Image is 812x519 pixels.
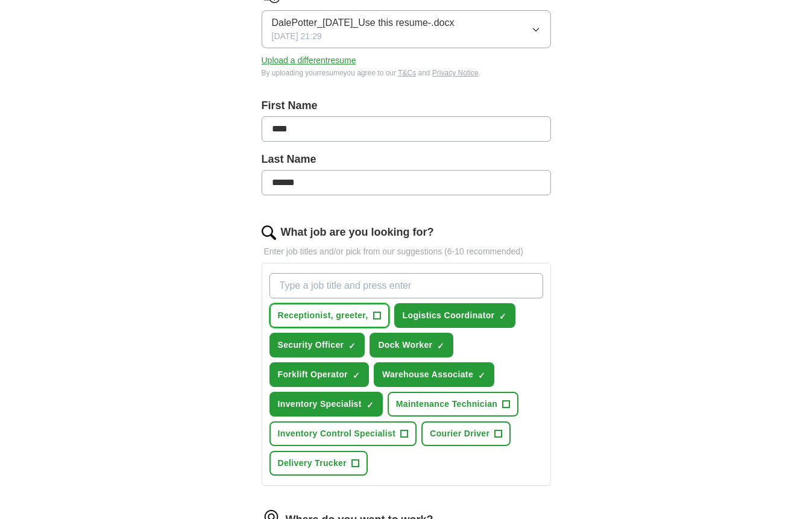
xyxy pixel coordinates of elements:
[432,69,479,77] a: Privacy Notice
[374,362,494,387] button: Warehouse Associate✓
[278,368,348,381] span: Forklift Operator
[278,427,396,440] span: Inventory Control Specialist
[398,69,416,77] a: T&Cs
[437,341,444,351] span: ✓
[394,303,516,328] button: Logistics Coordinator✓
[262,151,551,168] label: Last Name
[421,421,511,446] button: Courier Driver
[430,427,489,440] span: Courier Driver
[281,224,434,241] label: What job are you looking for?
[272,16,455,30] span: DalePotter_[DATE]_Use this resume-.docx
[278,309,368,322] span: Receptionist, greeter,
[499,312,506,321] span: ✓
[378,339,432,351] span: Dock Worker
[403,309,495,322] span: Logistics Coordinator
[269,392,383,417] button: Inventory Specialist✓
[262,54,356,67] button: Upload a differentresume
[269,303,389,328] button: Receptionist, greeter,
[262,245,551,258] p: Enter job titles and/or pick from our suggestions (6-10 recommended)
[269,362,369,387] button: Forklift Operator✓
[269,421,417,446] button: Inventory Control Specialist
[262,225,276,240] img: search.png
[278,457,347,470] span: Delivery Trucker
[478,371,485,380] span: ✓
[272,30,322,43] span: [DATE] 21:29
[262,98,551,114] label: First Name
[353,371,360,380] span: ✓
[382,368,473,381] span: Warehouse Associate
[396,398,497,410] span: Maintenance Technician
[262,10,551,48] button: DalePotter_[DATE]_Use this resume-.docx[DATE] 21:29
[269,333,365,357] button: Security Officer✓
[269,451,368,476] button: Delivery Trucker
[278,339,344,351] span: Security Officer
[278,398,362,410] span: Inventory Specialist
[262,68,551,78] div: By uploading your resume you agree to our and .
[269,273,543,298] input: Type a job title and press enter
[370,333,453,357] button: Dock Worker✓
[348,341,356,351] span: ✓
[367,400,374,410] span: ✓
[388,392,518,417] button: Maintenance Technician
